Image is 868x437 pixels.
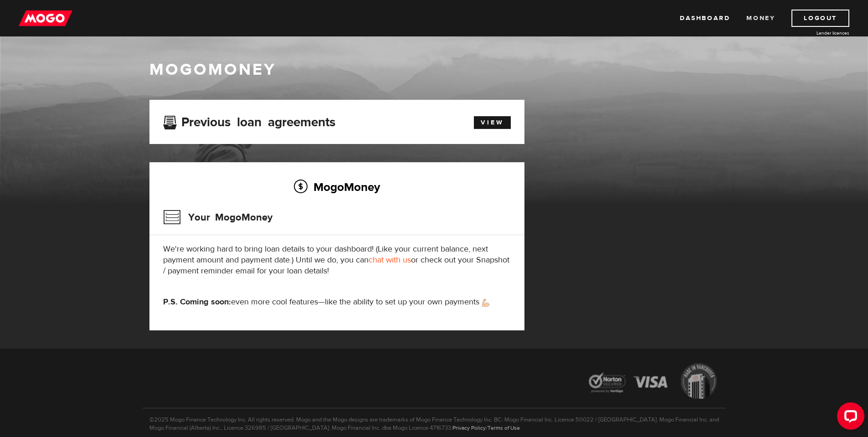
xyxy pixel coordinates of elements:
h3: Previous loan agreements [163,115,335,127]
img: legal-icons-92a2ffecb4d32d839781d1b4e4802d7b.png [580,356,726,408]
a: Terms of Use [488,424,520,432]
h2: MogoMoney [163,177,511,196]
a: Money [746,10,775,27]
a: Privacy Policy [452,424,486,432]
p: We're working hard to bring loan details to your dashboard! (Like your current balance, next paym... [163,244,511,277]
iframe: LiveChat chat widget [830,399,868,437]
h3: Your MogoMoney [163,206,272,229]
p: even more cool features—like the ability to set up your own payments [163,297,511,308]
h1: MogoMoney [149,60,719,79]
img: mogo_logo-11ee424be714fa7cbb0f0f49df9e16ec.png [19,10,72,27]
a: Dashboard [680,10,730,27]
strong: P.S. Coming soon: [163,297,231,307]
a: Lender licences [781,30,849,36]
p: ©2025 Mogo Finance Technology Inc. All rights reserved. Mogo and the Mogo designs are trademarks ... [143,408,726,432]
a: chat with us [369,255,411,265]
a: Logout [791,10,849,27]
a: View [474,116,511,129]
img: strong arm emoji [482,299,489,307]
